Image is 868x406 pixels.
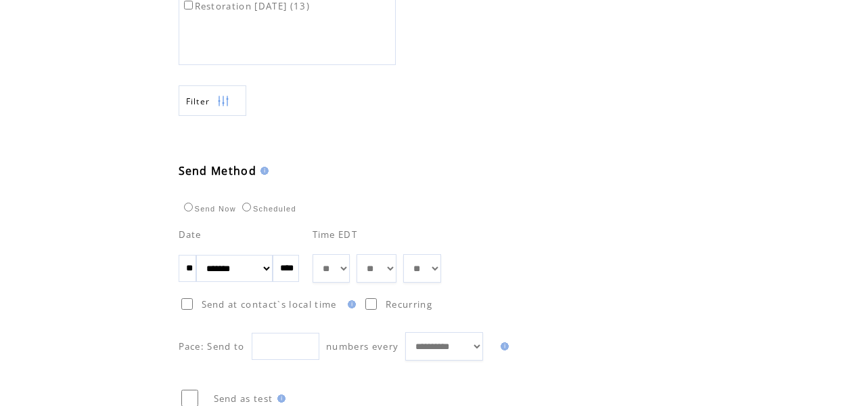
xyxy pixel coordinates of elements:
[179,340,245,352] span: Pace: Send to
[326,340,398,352] span: numbers every
[179,228,202,241] span: Date
[179,85,246,116] a: Filter
[344,300,356,308] img: help.gif
[184,1,193,9] input: Restoration [DATE] (13)
[184,203,193,211] input: Send Now
[313,228,358,241] span: Time EDT
[214,392,273,405] span: Send as test
[497,342,509,350] img: help.gif
[256,167,269,175] img: help.gif
[217,86,229,117] img: filters.png
[273,394,285,403] img: help.gif
[181,205,236,213] label: Send Now
[239,205,296,213] label: Scheduled
[186,96,210,107] span: Show filters
[242,203,251,211] input: Scheduled
[202,298,337,310] span: Send at contact`s local time
[386,298,432,310] span: Recurring
[179,163,257,178] span: Send Method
